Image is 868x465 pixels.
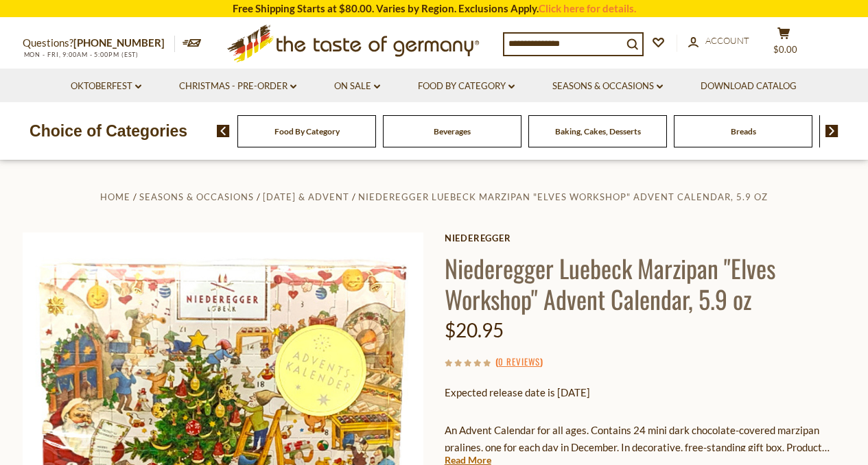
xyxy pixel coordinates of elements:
button: $0.00 [764,27,805,61]
a: Baking, Cakes, Desserts [555,126,641,136]
p: An Advent Calendar for all ages. Contains 24 mini dark chocolate-covered marzipan pralines, one f... [445,422,846,456]
a: [PHONE_NUMBER] [73,36,165,49]
h1: Niederegger Luebeck Marzipan "Elves Workshop" Advent Calendar, 5.9 oz [445,252,846,314]
a: Niederegger Luebeck Marzipan "Elves Workshop" Advent Calendar, 5.9 oz [358,191,768,202]
a: Download Catalog [701,79,797,94]
a: Food By Category [274,126,340,136]
p: Questions? [23,34,175,52]
a: Niederegger [445,232,846,243]
a: Seasons & Occasions [552,79,663,94]
span: Account [705,35,749,46]
a: Account [688,34,749,49]
a: [DATE] & Advent [263,191,349,202]
a: Home [100,191,130,202]
span: $0.00 [773,44,797,55]
p: Expected release date is [DATE] [445,384,846,401]
span: $20.95 [445,318,504,342]
a: Oktoberfest [71,79,141,94]
a: Seasons & Occasions [139,191,254,202]
a: Click here for details. [539,2,636,14]
a: Beverages [434,126,471,136]
span: MON - FRI, 9:00AM - 5:00PM (EST) [23,51,139,58]
img: previous arrow [217,125,230,137]
img: next arrow [825,125,838,137]
a: On Sale [334,79,380,94]
a: 0 Reviews [498,355,540,370]
a: Food By Category [418,79,515,94]
span: ( ) [495,355,543,368]
a: Breads [731,126,756,136]
a: Christmas - PRE-ORDER [179,79,296,94]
